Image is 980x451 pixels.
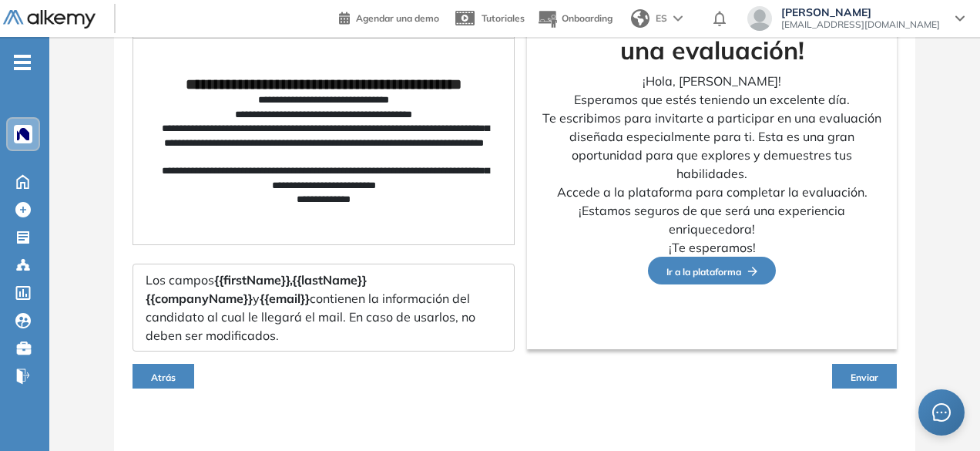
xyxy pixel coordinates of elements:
span: message [932,403,951,422]
button: Enviar [832,364,897,389]
p: ¡Te esperamos! [539,238,884,257]
p: ¡Hola, [PERSON_NAME]! [539,72,884,90]
span: Agendar una demo [356,12,439,24]
span: Ir a la plataforma [666,266,757,278]
a: Agendar una demo [339,8,439,26]
span: Atrás [151,372,176,383]
p: Esperamos que estés teniendo un excelente día. [539,90,884,109]
span: ES [656,12,667,25]
img: world [631,9,649,28]
span: [PERSON_NAME] [781,6,940,19]
i: - [14,61,31,64]
div: Los campos y contienen la información del candidato al cual le llegará el mail. En caso de usarlo... [133,264,515,352]
button: Ir a la plataformaFlecha [648,257,776,285]
span: {{lastName}} [292,272,367,288]
span: {{email}} [260,291,310,306]
span: {{firstName}}, [214,272,292,288]
img: https://assets.alkemy.org/workspaces/1394/c9baeb50-dbbd-46c2-a7b2-c74a16be862c.png [17,128,29,140]
button: Onboarding [537,2,612,35]
span: {{companyName}} [146,291,253,306]
span: Enviar [851,372,878,383]
p: Te escribimos para invitarte a participar en una evaluación diseñada especialmente para ti. Esta ... [539,109,884,183]
span: Tutoriales [482,12,525,24]
span: Onboarding [562,12,612,24]
span: [EMAIL_ADDRESS][DOMAIN_NAME] [781,19,940,31]
p: Accede a la plataforma para completar la evaluación. ¡Estamos seguros de que será una experiencia... [539,183,884,238]
img: arrow [673,15,683,22]
img: Logo [3,10,96,29]
button: Atrás [133,364,194,389]
img: Flecha [741,267,757,276]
